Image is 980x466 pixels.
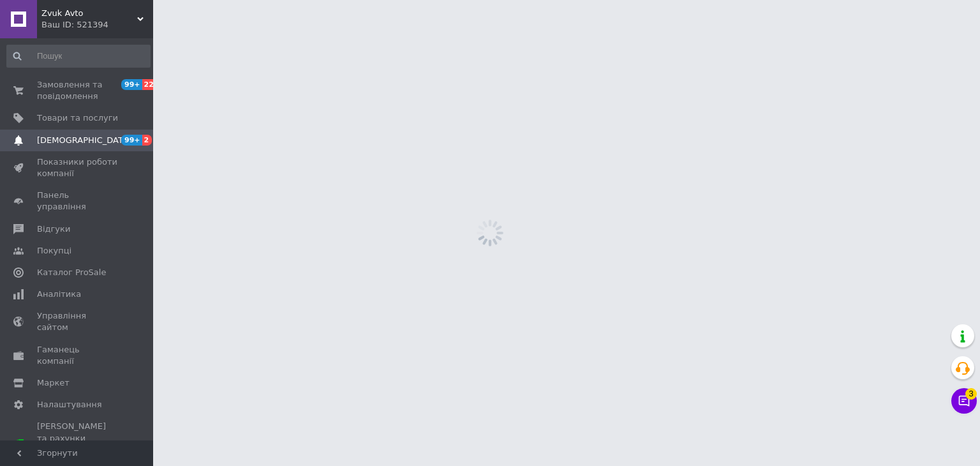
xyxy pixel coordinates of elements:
[37,135,131,146] span: [DEMOGRAPHIC_DATA]
[37,267,106,278] span: Каталог ProSale
[37,79,118,102] span: Замовлення та повідомлення
[41,19,153,31] div: Ваш ID: 521394
[142,79,157,90] span: 22
[142,135,152,146] span: 2
[121,135,142,146] span: 99+
[37,344,118,367] span: Гаманець компанії
[951,388,977,414] button: Чат з покупцем3
[37,399,102,410] span: Налаштування
[121,79,142,90] span: 99+
[37,377,70,389] span: Маркет
[37,289,81,300] span: Аналітика
[37,245,71,257] span: Покупці
[965,385,977,396] span: 3
[6,45,151,68] input: Пошук
[37,310,118,333] span: Управління сайтом
[37,190,118,213] span: Панель управління
[37,223,70,235] span: Відгуки
[37,112,118,124] span: Товари та послуги
[37,156,118,179] span: Показники роботи компанії
[41,8,137,19] span: Zvuk Avto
